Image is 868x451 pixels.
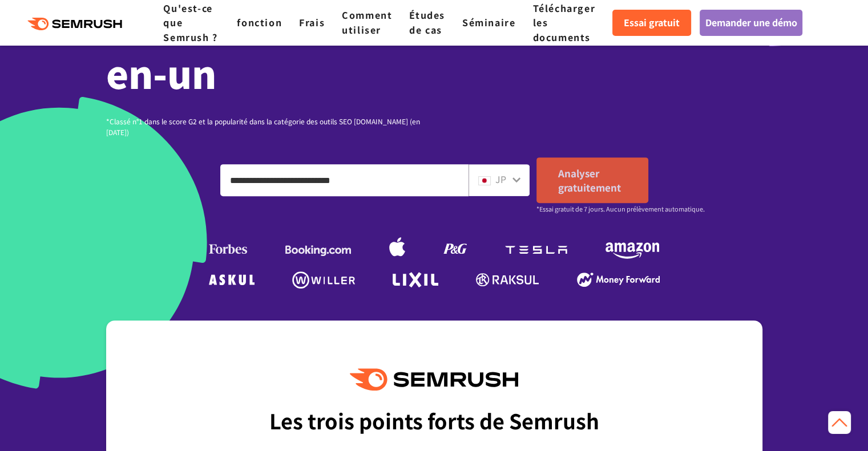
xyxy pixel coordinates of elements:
font: Les trois points forts de Semrush [269,405,599,435]
a: Séminaire [462,15,515,29]
input: Entrez un domaine, un mot-clé ou une URL [221,165,468,196]
a: Frais [299,15,325,29]
a: Études de cas [409,8,445,36]
a: Qu'est-ce que Semrush ? [163,1,217,44]
font: *Essai gratuit de 7 jours. Aucun prélèvement automatique. [536,204,705,213]
font: *Classé n°1 dans le score G2 et la popularité dans la catégorie des outils SEO [DOMAIN_NAME] (en ... [106,116,420,137]
a: Essai gratuit [612,10,691,36]
a: Analyser gratuitement [536,157,648,203]
a: Comment utiliser [342,8,392,36]
font: Essai gratuit [624,15,680,29]
img: Semrush [350,368,518,391]
a: Demander une démo [700,10,802,36]
font: Demander une démo [705,15,797,29]
font: Analyser gratuitement [558,166,621,194]
font: JP [495,172,506,186]
a: fonction [237,15,282,29]
a: Télécharger les documents [532,1,595,44]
